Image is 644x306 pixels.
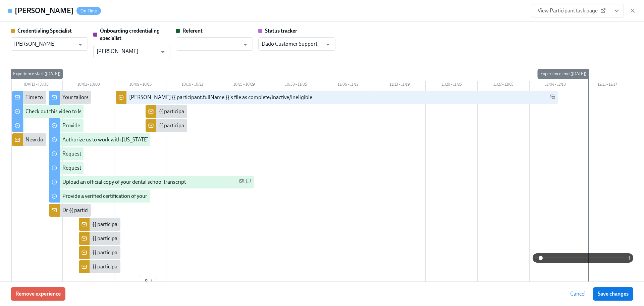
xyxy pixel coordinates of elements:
[374,81,426,90] div: 11/13 – 11/19
[566,287,590,301] button: Cancel
[92,263,267,270] div: {{ participant.fullName }} has uploaded a receipt for their regional test scores
[538,7,604,14] span: View Participant task page
[478,81,530,90] div: 11/27 – 12/03
[92,221,265,228] div: {{ participant.fullName }} has uploaded a receipt for their JCDNE test scores
[610,4,624,17] button: View task page
[538,69,589,79] div: Experience end ([DATE])
[322,81,374,90] div: 11/06 – 11/12
[17,28,72,34] strong: Credentialing Specialist
[92,249,215,256] div: {{ participant.fullName }} has provided their transcript
[62,164,126,172] div: Request your JCDNE scores
[114,81,166,90] div: 10/09 – 10/15
[92,235,224,242] div: {{ participant.fullName }} has answered the questionnaire
[63,81,115,90] div: 10/02 – 10/08
[62,207,219,214] div: Dr {{ participant.fullName }} sent [US_STATE] licensing requirements
[240,39,251,50] button: Open
[218,81,270,90] div: 10/23 – 10/29
[426,81,478,90] div: 11/20 – 11/26
[159,108,319,115] div: {{ participant.fullName }} has uploaded their Third Party Authorization
[570,291,586,297] span: Cancel
[100,28,160,41] strong: Onboarding credentialing specialist
[62,150,223,158] div: Request proof of your {{ participant.regionalExamPassed }} test scores
[62,178,186,186] div: Upload an official copy of your dental school transcript
[15,291,61,297] span: Remove experience
[140,276,156,287] button: 1
[159,122,338,129] div: {{ participant.fullName }} has requested verification of their [US_STATE] license
[530,81,582,90] div: 12/04 – 12/10
[15,6,74,16] h4: [PERSON_NAME]
[62,136,182,143] div: Authorize us to work with [US_STATE] on your behalf
[182,28,203,34] strong: Referent
[532,4,610,17] a: View Participant task page
[239,178,245,186] span: Personal Email
[270,81,322,90] div: 10/30 – 11/05
[75,39,86,50] button: Open
[581,81,633,90] div: 12/11 – 12/17
[11,81,63,90] div: [DATE] – [DATE]
[62,122,216,129] div: Provide us with some extra info for the [US_STATE] state application
[144,278,152,285] span: 1
[166,81,218,90] div: 10/16 – 10/22
[246,178,251,186] span: SMS
[265,28,297,34] strong: Status tracker
[593,287,633,301] button: Save changes
[25,94,140,101] div: Time to begin your [US_STATE] license application
[550,94,555,101] span: Work Email
[76,8,101,13] span: On Time
[62,94,189,101] div: Your tailored to-do list for [US_STATE] licensing process
[129,94,312,101] div: [PERSON_NAME] {{ participant.fullName }}'s file as complete/inactive/ineligible
[25,108,138,115] div: Check out this video to learn more about the OCC
[323,39,333,50] button: Open
[158,47,168,57] button: Open
[598,291,629,297] span: Save changes
[11,287,65,301] button: Remove experience
[25,136,190,143] div: New doctor enrolled in OCC licensure process: {{ participant.fullName }}
[62,192,204,200] div: Provide a verified certification of your [US_STATE] state license
[10,69,63,79] div: Experience start ([DATE])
